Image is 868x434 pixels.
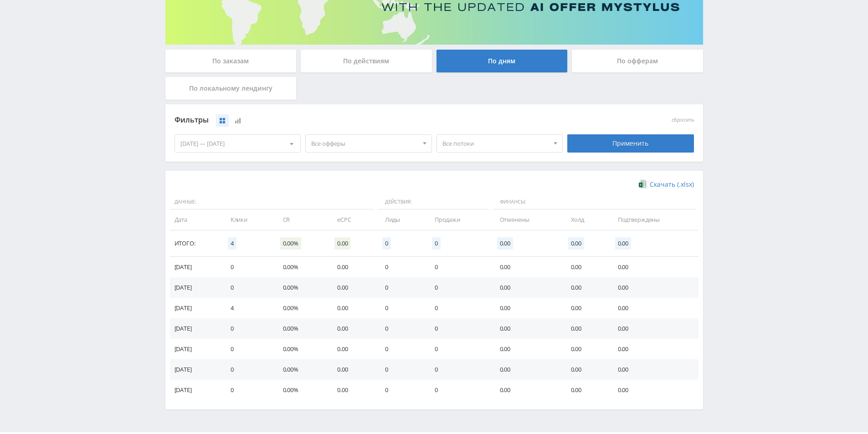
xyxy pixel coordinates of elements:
[672,117,694,123] button: сбросить
[437,50,568,72] div: По дням
[376,359,426,380] td: 0
[572,50,703,72] div: По офферам
[376,380,426,400] td: 0
[170,298,221,318] td: [DATE]
[280,237,301,250] span: 0.00%
[609,209,699,230] td: Подтверждены
[609,339,699,359] td: 0.00
[615,237,631,250] span: 0.00
[274,339,328,359] td: 0.00%
[562,359,609,380] td: 0.00
[491,339,562,359] td: 0.00
[491,257,562,277] td: 0.00
[491,277,562,298] td: 0.00
[221,318,274,339] td: 0
[426,257,491,277] td: 0
[376,318,426,339] td: 0
[328,339,376,359] td: 0.00
[567,134,694,153] div: Применить
[382,237,391,250] span: 0
[562,380,609,400] td: 0.00
[301,50,432,72] div: По действиям
[274,380,328,400] td: 0.00%
[170,277,221,298] td: [DATE]
[491,380,562,400] td: 0.00
[170,318,221,339] td: [DATE]
[328,318,376,339] td: 0.00
[609,277,699,298] td: 0.00
[376,257,426,277] td: 0
[274,277,328,298] td: 0.00%
[491,209,562,230] td: Отменены
[432,237,441,250] span: 0
[609,257,699,277] td: 0.00
[328,359,376,380] td: 0.00
[562,318,609,339] td: 0.00
[175,135,301,152] div: [DATE] — [DATE]
[562,298,609,318] td: 0.00
[328,209,376,230] td: eCPC
[328,277,376,298] td: 0.00
[274,257,328,277] td: 0.00%
[170,339,221,359] td: [DATE]
[376,339,426,359] td: 0
[170,380,221,400] td: [DATE]
[376,277,426,298] td: 0
[328,257,376,277] td: 0.00
[221,209,274,230] td: Клики
[562,209,609,230] td: Холд
[568,237,584,250] span: 0.00
[609,298,699,318] td: 0.00
[426,298,491,318] td: 0
[442,135,549,152] span: Все потоки
[491,298,562,318] td: 0.00
[170,230,221,257] td: Итого:
[609,318,699,339] td: 0.00
[639,179,647,189] img: xlsx
[221,359,274,380] td: 0
[170,257,221,277] td: [DATE]
[562,257,609,277] td: 0.00
[170,359,221,380] td: [DATE]
[228,237,236,250] span: 4
[221,298,274,318] td: 4
[497,237,513,250] span: 0.00
[274,298,328,318] td: 0.00%
[426,339,491,359] td: 0
[274,359,328,380] td: 0.00%
[491,359,562,380] td: 0.00
[221,339,274,359] td: 0
[221,257,274,277] td: 0
[274,209,328,230] td: CR
[221,380,274,400] td: 0
[609,380,699,400] td: 0.00
[562,339,609,359] td: 0.00
[311,135,418,152] span: Все офферы
[426,277,491,298] td: 0
[175,113,563,127] div: Фильтры
[170,194,374,210] span: Данные:
[426,209,491,230] td: Продажи
[378,194,488,210] span: Действия:
[639,180,693,189] a: Скачать (.xlsx)
[426,359,491,380] td: 0
[609,359,699,380] td: 0.00
[328,380,376,400] td: 0.00
[165,50,297,72] div: По заказам
[274,318,328,339] td: 0.00%
[376,209,426,230] td: Лиды
[165,77,297,100] div: По локальному лендингу
[376,298,426,318] td: 0
[334,237,350,250] span: 0.00
[562,277,609,298] td: 0.00
[491,318,562,339] td: 0.00
[221,277,274,298] td: 0
[170,209,221,230] td: Дата
[426,380,491,400] td: 0
[426,318,491,339] td: 0
[650,181,694,188] span: Скачать (.xlsx)
[493,194,696,210] span: Финансы:
[328,298,376,318] td: 0.00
